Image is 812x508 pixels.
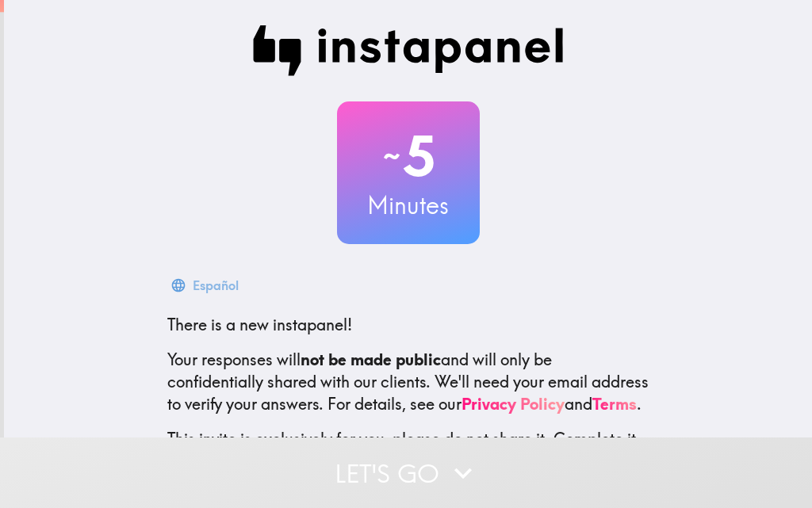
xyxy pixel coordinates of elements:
a: Terms [592,394,637,414]
span: ~ [381,132,403,180]
h2: 5 [337,124,480,189]
img: Instapanel [253,25,564,76]
a: Privacy Policy [462,394,565,414]
p: Your responses will and will only be confidentially shared with our clients. We'll need your emai... [167,349,649,415]
button: Español [167,269,245,301]
span: There is a new instapanel! [167,315,352,334]
b: not be made public [301,349,441,369]
h3: Minutes [337,189,480,222]
div: Español [193,274,239,296]
p: This invite is exclusively for you, please do not share it. Complete it soon because spots are li... [167,428,649,472]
